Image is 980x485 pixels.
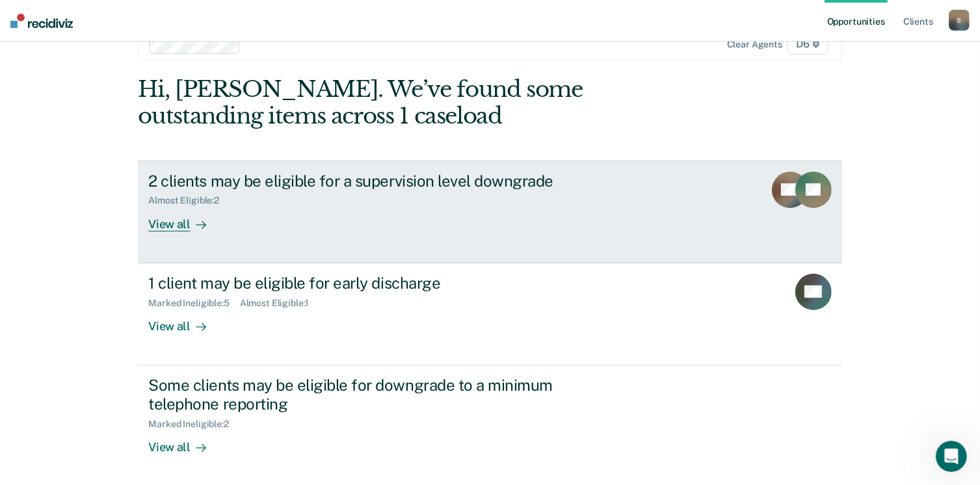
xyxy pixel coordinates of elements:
div: Marked Ineligible : 5 [148,298,239,309]
div: View all [148,429,221,454]
div: View all [148,308,221,334]
div: Clear agents [727,39,782,50]
span: D6 [788,34,828,55]
img: Recidiviz [10,14,73,28]
div: View all [148,206,221,231]
div: Almost Eligible : 1 [240,298,320,309]
button: S [949,10,970,31]
div: Some clients may be eligible for downgrade to a minimum telephone reporting [148,376,605,413]
a: 1 client may be eligible for early dischargeMarked Ineligible:5Almost Eligible:1View all [138,263,841,365]
a: 2 clients may be eligible for a supervision level downgradeAlmost Eligible:2View all [138,161,841,263]
div: Hi, [PERSON_NAME]. We’ve found some outstanding items across 1 caseload [138,76,701,129]
div: Marked Ineligible : 2 [148,419,239,430]
div: 1 client may be eligible for early discharge [148,274,605,293]
div: Almost Eligible : 2 [148,195,230,206]
div: 2 clients may be eligible for a supervision level downgrade [148,172,605,190]
iframe: Intercom live chat [936,441,967,472]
